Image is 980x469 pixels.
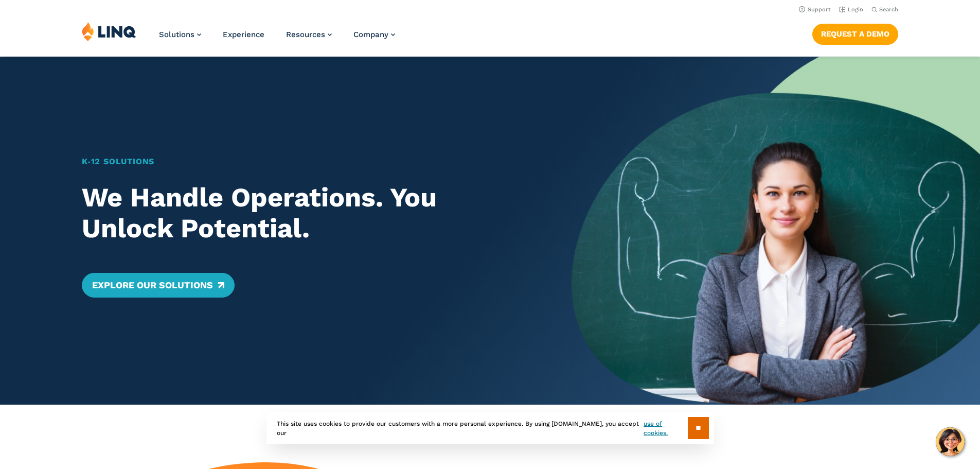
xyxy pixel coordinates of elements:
[353,30,388,39] span: Company
[82,155,532,168] h1: K‑12 Solutions
[286,30,325,39] span: Resources
[812,22,898,44] nav: Button Navigation
[353,30,395,39] a: Company
[159,30,201,39] a: Solutions
[879,6,898,13] span: Search
[159,30,194,39] span: Solutions
[812,24,898,44] a: Request a Demo
[286,30,332,39] a: Resources
[223,30,264,39] a: Experience
[159,22,395,56] nav: Primary Navigation
[82,22,136,41] img: LINQ | K‑12 Software
[644,419,687,438] a: use of cookies.
[572,57,980,405] img: Home Banner
[82,182,532,244] h2: We Handle Operations. You Unlock Potential.
[871,6,898,13] button: Open Search Bar
[799,6,831,13] a: Support
[82,273,235,298] a: Explore Our Solutions
[839,6,863,13] a: Login
[936,427,965,456] button: Hello, have a question? Let’s chat.
[266,412,714,444] div: This site uses cookies to provide our customers with a more personal experience. By using [DOMAIN...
